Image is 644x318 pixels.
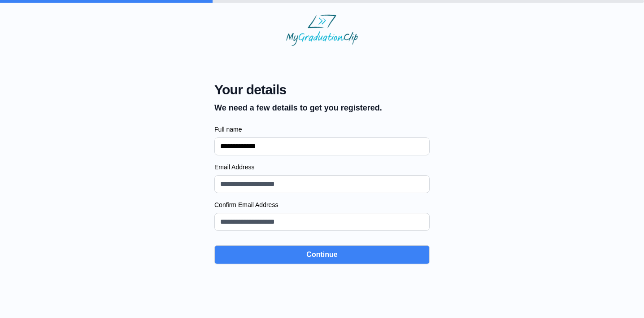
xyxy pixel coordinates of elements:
[214,125,430,134] label: Full name
[286,14,358,46] img: MyGraduationClip
[214,82,382,98] span: Your details
[214,102,382,114] p: We need a few details to get you registered.
[214,163,430,172] label: Email Address
[214,200,430,209] label: Confirm Email Address
[214,245,430,264] button: Continue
